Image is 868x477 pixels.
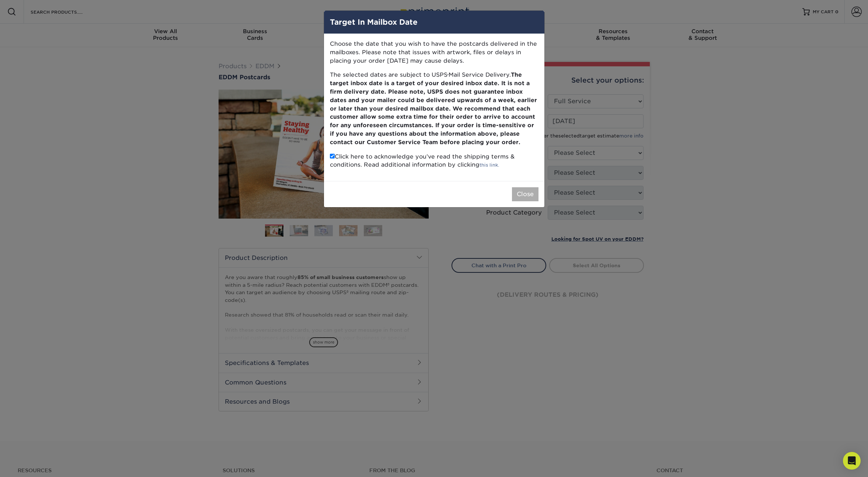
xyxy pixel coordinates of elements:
[480,162,499,168] a: this link.
[330,71,538,146] p: The selected dates are subject to USPS Mail Service Delivery.
[843,452,861,470] div: Open Intercom Messenger
[512,187,538,201] button: Close
[447,73,449,76] small: ®
[330,17,538,28] h4: Target In Mailbox Date
[330,71,537,145] b: The target inbox date is a target of your desired inbox date. It is not a firm delivery date. Ple...
[330,40,538,65] p: Choose the date that you wish to have the postcards delivered in the mailboxes. Please note that ...
[330,153,538,170] p: Click here to acknowledge you’ve read the shipping terms & conditions. Read additional informatio...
